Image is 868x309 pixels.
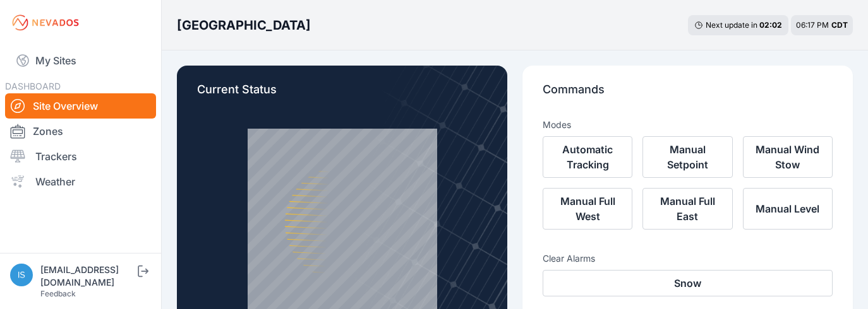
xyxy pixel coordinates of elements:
a: Feedback [40,289,76,298]
p: Commands [543,81,833,108]
a: Zones [5,119,156,144]
button: Automatic Tracking [543,136,632,178]
img: Nevados [10,13,81,33]
span: 06:17 PM [796,20,829,30]
a: My Sites [5,45,156,76]
h3: Modes [543,119,571,131]
nav: Breadcrumb [177,9,311,42]
button: Snow [543,270,833,296]
span: CDT [831,20,848,30]
button: Manual Full West [543,188,632,230]
img: iswagart@prim.com [10,264,33,286]
a: Weather [5,169,156,194]
span: Next update in [706,20,757,30]
div: 02 : 02 [759,20,782,30]
a: Trackers [5,144,156,169]
h3: Clear Alarms [543,252,833,265]
p: Current Status [197,81,487,108]
button: Manual Setpoint [642,136,732,178]
button: Manual Level [743,188,833,230]
a: Site Overview [5,93,156,119]
span: DASHBOARD [5,81,61,91]
h3: [GEOGRAPHIC_DATA] [177,16,311,34]
button: Manual Full East [642,188,732,230]
div: [EMAIL_ADDRESS][DOMAIN_NAME] [40,264,135,289]
button: Manual Wind Stow [743,136,833,178]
